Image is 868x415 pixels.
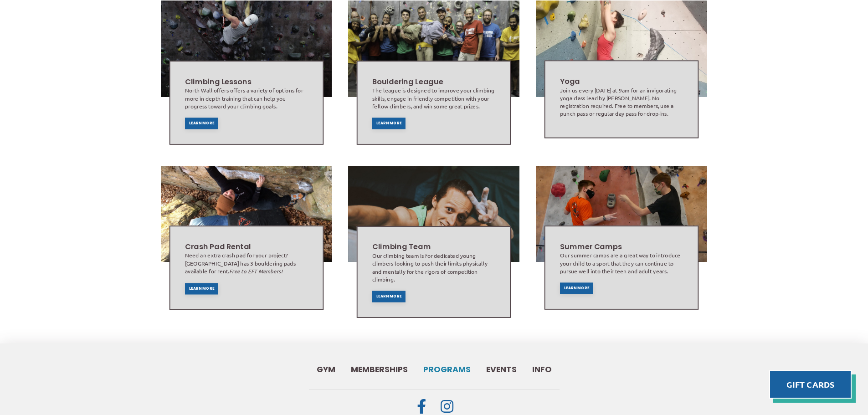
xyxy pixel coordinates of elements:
[560,86,683,117] div: Join us every [DATE] at 9am for an invigorating yoga class lead by [PERSON_NAME]. No registration...
[189,122,214,125] span: Learn More
[317,366,335,374] span: Gym
[560,251,683,275] div: Our summer camps are a great way to introduce your child to a sport that they can continue to pur...
[560,76,683,87] h2: Yoga
[351,366,408,374] span: Memberships
[564,287,590,290] span: Learn More
[416,358,478,382] a: Programs
[348,0,519,97] img: Image
[372,242,495,252] h2: Climbing Team
[309,358,343,382] a: Gym
[185,283,218,294] a: Learn More
[185,241,308,252] h2: Crash Pad Rental
[185,87,308,110] div: North Wall offers offers a variety of options for more in depth training that can help you progre...
[535,166,708,262] img: Image
[478,358,524,382] a: Events
[372,118,406,129] a: Learn More
[524,358,560,382] a: Info
[376,122,402,125] span: Learn More
[486,366,517,374] span: Events
[189,287,214,291] span: Learn More
[560,241,683,252] h2: Summer Camps
[372,87,495,110] div: The league is designed to improve your climbing skills, engage in friendly competition with your ...
[229,267,282,275] em: Free to EFT Members!
[185,251,308,275] div: Need an extra crash pad for your project? [GEOGRAPHIC_DATA] has 3 bouldering pads available for r...
[423,366,471,374] span: Programs
[160,0,332,97] img: Image
[343,358,416,382] a: Memberships
[372,291,406,302] a: Learn More
[372,252,495,283] div: Our climbing team is for dedicated young climbers looking to push their limits physically and men...
[160,166,332,262] img: Image
[376,295,402,298] span: Learn More
[372,76,495,87] h2: Bouldering League
[532,366,552,374] span: Info
[185,118,218,129] a: Learn More
[348,166,519,262] img: Image
[536,0,707,97] img: Image
[560,282,593,294] a: Learn More
[185,76,308,87] h2: Climbing Lessons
